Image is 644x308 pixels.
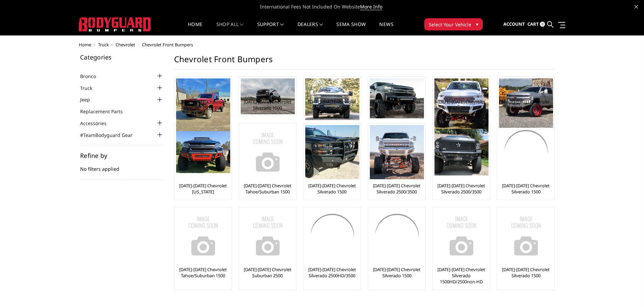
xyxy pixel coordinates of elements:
span: ▾ [476,21,478,28]
a: [DATE]-[DATE] Chevrolet Silverado 1500HD/2500non-HD [434,266,488,285]
a: [DATE]-[DATE] Chevrolet Silverado 2500/3500 [434,183,488,195]
a: [DATE]-[DATE] Chevrolet Silverado 2500HD/3500 [305,266,359,279]
a: shop all [216,22,244,35]
img: No Image [176,209,230,263]
div: No filters applied [80,152,164,180]
a: Truck [80,85,101,92]
a: [DATE]-[DATE] Chevrolet Tahoe/Suburban 1500 [176,266,230,279]
h5: Refine by [80,152,164,159]
a: Chevrolet [116,42,135,48]
a: No Image [434,209,488,263]
a: [DATE]-[DATE] Chevrolet Silverado 1500 [370,266,424,279]
a: News [379,22,393,35]
a: [DATE]-[DATE] Chevrolet Silverado 1500 [499,266,553,279]
img: No Image [434,209,488,263]
a: Truck [98,42,109,48]
span: Account [503,21,525,27]
a: [DATE]-[DATE] Chevrolet Silverado 2500/3500 [305,99,359,111]
a: [DATE]-[DATE] Chevrolet Silverado 2500/3500 [434,99,488,111]
button: Select Your Vehicle [424,18,483,30]
a: #TeamBodyguard Gear [80,132,141,139]
a: [DATE]-[DATE] Chevrolet Suburban 2500 [241,266,294,279]
a: [DATE]-[DATE] Chevrolet Tahoe/Suburban 1500 [241,183,294,195]
a: [DATE]-[DATE] Chevrolet Silverado 1500 [370,99,424,111]
a: Home [188,22,202,35]
a: [DATE]-[DATE] Chevrolet Silverado 2500/3500 [176,99,230,111]
a: Account [503,15,525,33]
a: Accessories [80,120,115,127]
h5: Categories [80,54,164,60]
a: Cart 0 [527,15,545,33]
span: Select Your Vehicle [429,21,471,28]
span: Cart [527,21,539,27]
a: More Info [360,3,382,10]
a: [DATE]-[DATE] Chevrolet Silverado 1500 [241,99,294,111]
a: No Image [176,209,230,263]
span: 0 [540,22,545,27]
img: No Image [499,209,553,263]
a: Bronco [80,73,104,80]
a: Support [257,22,284,35]
a: Dealers [297,22,323,35]
a: [DATE]-[DATE] Chevrolet Silverado 1500 [499,99,553,111]
a: Home [79,42,91,48]
a: [DATE]-[DATE] Chevrolet [US_STATE] [176,183,230,195]
a: Jeep [80,96,98,103]
a: SEMA Show [336,22,366,35]
a: [DATE]-[DATE] Chevrolet Silverado 1500 [305,183,359,195]
img: No Image [241,209,295,263]
a: [DATE]-[DATE] Chevrolet Silverado 2500/3500 [370,183,424,195]
img: BODYGUARD BUMPERS [79,17,151,31]
a: Replacement Parts [80,108,131,115]
h1: Chevrolet Front Bumpers [174,54,554,70]
img: No Image [241,125,295,179]
a: [DATE]-[DATE] Chevrolet Silverado 1500 [499,183,553,195]
span: Chevrolet Front Bumpers [142,42,193,48]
